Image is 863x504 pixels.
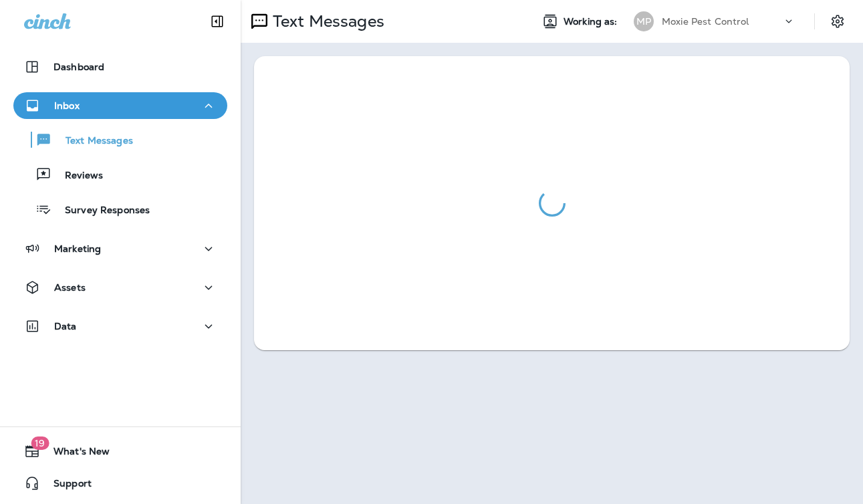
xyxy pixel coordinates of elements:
[13,160,227,188] button: Reviews
[54,282,86,293] p: Assets
[13,195,227,223] button: Survey Responses
[13,235,227,262] button: Marketing
[40,478,92,494] span: Support
[40,446,110,462] span: What's New
[31,436,49,450] span: 19
[13,470,227,497] button: Support
[13,126,227,154] button: Text Messages
[634,11,654,31] div: MP
[51,170,103,182] p: Reviews
[13,53,227,80] button: Dashboard
[267,11,384,31] p: Text Messages
[13,274,227,301] button: Assets
[13,92,227,119] button: Inbox
[13,313,227,340] button: Data
[826,9,850,33] button: Settings
[54,321,77,332] p: Data
[54,100,80,111] p: Inbox
[52,135,133,148] p: Text Messages
[564,16,620,27] span: Working as:
[54,243,101,254] p: Marketing
[662,16,749,27] p: Moxie Pest Control
[51,205,150,217] p: Survey Responses
[199,8,236,35] button: Collapse Sidebar
[13,438,227,465] button: 19What's New
[53,61,104,72] p: Dashboard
